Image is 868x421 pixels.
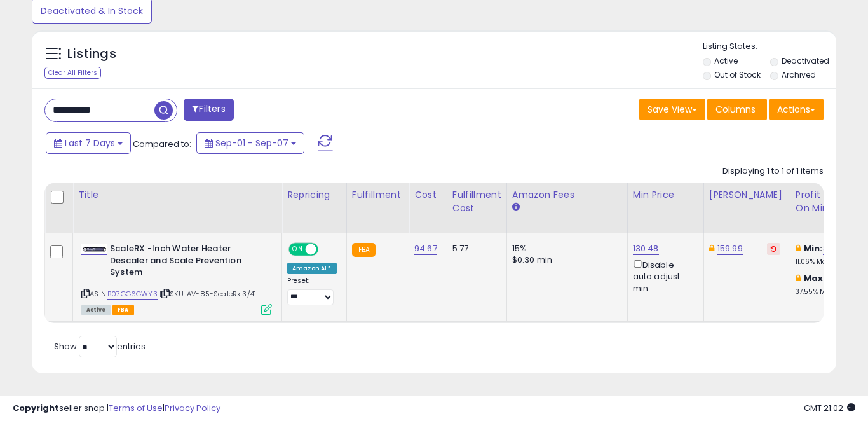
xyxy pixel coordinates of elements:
[287,263,337,274] div: Amazon AI *
[414,188,442,202] div: Cost
[769,99,824,120] button: Actions
[804,272,826,284] b: Max:
[54,340,146,352] span: Show: entries
[512,243,618,254] div: 15%
[81,244,107,254] img: 314N10wxfwL._SL40_.jpg
[717,242,743,255] a: 159.99
[112,305,134,315] span: FBA
[452,188,501,215] div: Fulfillment Cost
[67,45,116,63] h5: Listings
[133,138,191,150] span: Compared to:
[287,188,341,202] div: Repricing
[804,402,855,414] span: 2025-09-15 21:02 GMT
[352,188,403,202] div: Fulfillment
[452,243,497,254] div: 5.77
[107,289,158,300] a: B07GG6GWY3
[352,243,376,257] small: FBA
[13,403,220,415] div: seller snap | |
[44,67,101,79] div: Clear All Filters
[65,137,115,149] span: Last 7 Days
[13,402,59,414] strong: Copyright
[110,243,264,282] b: ScaleRX -Inch Water Heater Descaler and Scale Prevention System
[639,99,705,120] button: Save View
[165,402,220,414] a: Privacy Policy
[714,69,761,80] label: Out of Stock
[633,188,698,202] div: Min Price
[782,69,816,80] label: Archived
[823,242,841,255] a: 8.02
[414,242,437,255] a: 94.67
[287,277,337,305] div: Preset:
[782,55,829,66] label: Deactivated
[81,243,272,314] div: ASIN:
[316,244,337,255] span: OFF
[709,188,785,202] div: [PERSON_NAME]
[196,132,304,154] button: Sep-01 - Sep-07
[159,289,255,299] span: | SKU: AV-85-ScaleRx 3/4"
[703,41,836,53] p: Listing States:
[109,402,163,414] a: Terms of Use
[512,254,618,266] div: $0.30 min
[804,242,823,254] b: Min:
[81,305,111,315] span: All listings currently available for purchase on Amazon
[633,242,659,255] a: 130.48
[78,188,276,202] div: Title
[633,258,694,294] div: Disable auto adjust min
[715,103,756,116] span: Columns
[512,188,622,202] div: Amazon Fees
[714,55,738,66] label: Active
[215,137,288,149] span: Sep-01 - Sep-07
[290,244,306,255] span: ON
[512,202,520,213] small: Amazon Fees.
[184,99,233,121] button: Filters
[46,132,131,154] button: Last 7 Days
[707,99,767,120] button: Columns
[722,165,824,177] div: Displaying 1 to 1 of 1 items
